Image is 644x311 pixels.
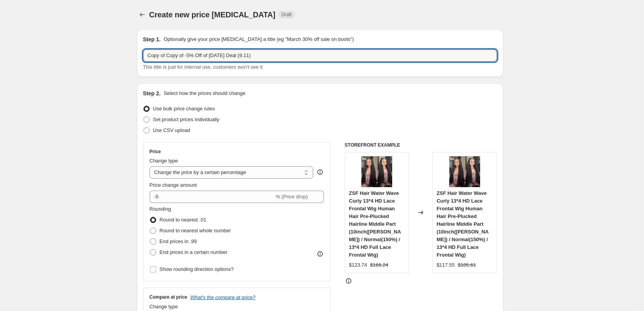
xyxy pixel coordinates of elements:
button: Price change jobs [137,9,148,20]
h3: Price [150,149,161,155]
span: Change type [150,158,178,164]
span: $185.61 [458,262,476,268]
span: ZSF Hair Water Wave Curly 13*4 HD Lace Frontal Wig Human Hair Pre-Plucked Hairline Middle Part (1... [349,190,401,258]
span: % (Price drop) [276,194,308,199]
p: Optionally give your price [MEDICAL_DATA] a title (eg "March 30% off sale on boots") [164,35,354,43]
span: Draft [282,12,292,18]
span: Use bulk price change rules [153,106,215,112]
span: $123.74 [349,262,367,268]
h2: Step 1. [143,35,161,43]
span: Create new price [MEDICAL_DATA] [149,10,276,19]
h2: Step 2. [143,90,161,97]
span: $166.24 [370,262,388,268]
span: Show rounding direction options? [160,266,234,272]
h6: STOREFRONT EXAMPLE [345,142,497,148]
span: This title is just for internal use, customers won't see it [143,64,263,70]
span: Price change amount [150,182,197,188]
span: Change type [150,304,178,309]
span: Round to nearest whole number [160,228,231,233]
span: ZSF Hair Water Wave Curly 13*4 HD Lace Frontal Wig Human Hair Pre-Plucked Hairline Middle Part (1... [437,190,489,258]
input: 30% off holiday sale [143,49,497,62]
span: Round to nearest .01 [160,217,206,223]
div: help [316,168,324,176]
input: -15 [150,191,274,203]
button: What's the compare at price? [191,294,256,300]
p: Select how the prices should change [164,90,245,97]
span: Use CSV upload [153,127,190,133]
span: Rounding [150,206,171,212]
span: $117.55 [437,262,455,268]
span: Set product prices individually [153,117,219,122]
img: HDwaterwave_ab16a29e-e8fb-4555-85ef-5c8a0ba2973c_80x.jpg [449,156,480,187]
span: End prices in a certain number [160,249,228,255]
h3: Compare at price [150,294,187,300]
img: HDwaterwave_ab16a29e-e8fb-4555-85ef-5c8a0ba2973c_80x.jpg [361,156,392,187]
span: End prices in .99 [160,238,197,244]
